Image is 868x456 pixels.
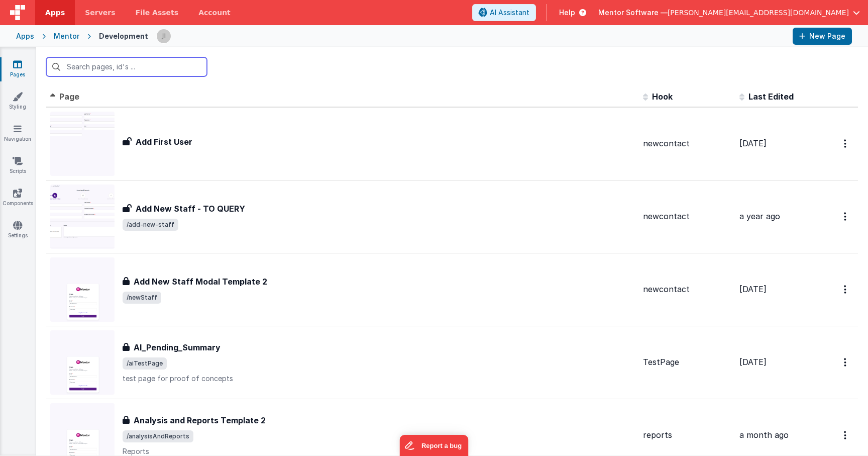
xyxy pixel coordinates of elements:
[739,211,780,221] span: a year ago
[123,430,193,442] span: /analysisAndReports
[793,28,852,45] button: New Page
[123,292,161,304] span: /newStaff
[559,8,575,18] span: Help
[490,8,529,18] span: AI Assistant
[643,138,731,149] div: newcontact
[643,211,731,222] div: newcontact
[748,92,794,102] span: Last Edited
[134,276,267,288] h3: Add New Staff Modal Template 2
[85,8,115,18] span: Servers
[134,341,221,353] h3: AI_Pending_Summary
[472,4,536,21] button: AI Assistant
[598,8,668,18] span: Mentor Software —
[643,356,731,368] div: TestPage
[838,425,854,445] button: Options
[136,8,179,18] span: File Assets
[643,429,731,441] div: reports
[668,8,849,18] span: [PERSON_NAME][EMAIL_ADDRESS][DOMAIN_NAME]
[59,92,79,102] span: Page
[45,8,65,18] span: Apps
[739,430,789,440] span: a month ago
[739,284,767,294] span: [DATE]
[54,31,79,41] div: Mentor
[134,414,266,426] h3: Analysis and Reports Template 2
[400,435,469,456] iframe: Marker.io feedback button
[157,29,171,43] img: 6c3d48e323fef8557f0b76cc516e01c7
[136,203,245,215] h3: Add New Staff - TO QUERY
[838,352,854,373] button: Options
[838,206,854,227] button: Options
[123,219,178,231] span: /add-new-staff
[838,133,854,154] button: Options
[46,57,207,76] input: Search pages, id's ...
[123,374,635,384] p: test page for proof of concepts
[838,279,854,300] button: Options
[598,8,860,18] button: Mentor Software — [PERSON_NAME][EMAIL_ADDRESS][DOMAIN_NAME]
[123,357,167,370] span: /aiTestPage
[643,284,731,295] div: newcontact
[739,138,767,148] span: [DATE]
[136,136,192,148] h3: Add First User
[16,31,34,41] div: Apps
[652,92,673,102] span: Hook
[739,357,767,367] span: [DATE]
[99,31,148,41] div: Development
